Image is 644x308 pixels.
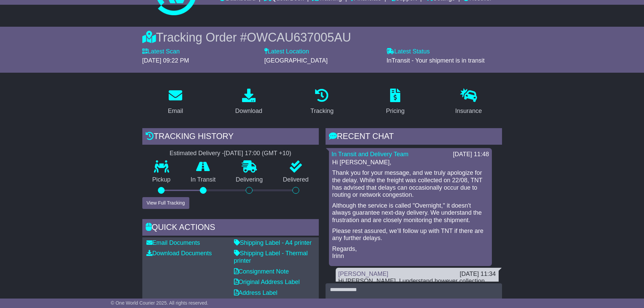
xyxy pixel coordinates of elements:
div: Pricing [386,106,405,116]
a: Pricing [382,86,409,118]
a: Email [163,86,187,118]
a: Insurance [451,86,486,118]
label: Latest Location [264,48,309,55]
div: Insurance [455,106,482,116]
div: [DATE] 11:48 [453,151,489,158]
p: Regards, Irinn [332,245,488,260]
span: OWCAU637005AU [247,30,351,44]
div: Estimated Delivery - [142,150,319,157]
p: Delivering [226,176,273,184]
a: Consignment Note [234,268,289,275]
a: Original Address Label [234,279,300,285]
span: © One World Courier 2025. All rights reserved. [111,300,209,306]
div: Tracking Order # [142,30,502,45]
div: Quick Actions [142,219,319,237]
label: Latest Scan [142,48,180,55]
div: Email [168,106,183,116]
p: Hi [PERSON_NAME], [332,159,488,166]
a: Address Label [234,289,278,296]
a: Shipping Label - A4 printer [234,239,312,246]
a: Download Documents [146,250,212,257]
div: [DATE] 11:34 [460,270,496,278]
p: Thank you for your message, and we truly apologize for the delay. While the freight was collected... [332,169,488,198]
a: In Transit and Delivery Team [332,151,409,158]
div: Tracking history [142,128,319,146]
span: [DATE] 09:22 PM [142,57,189,64]
a: Download [231,86,267,118]
div: Hi [PERSON_NAME], I understand however collection 22/08 & only in [GEOGRAPHIC_DATA] [DATE]. [338,278,496,292]
p: Please rest assured, we’ll follow up with TNT if there are any further delays. [332,228,488,242]
p: In Transit [181,176,226,184]
div: RECENT CHAT [326,128,502,146]
span: [GEOGRAPHIC_DATA] [264,57,328,64]
a: Email Documents [146,239,200,246]
p: Delivered [273,176,319,184]
p: Pickup [142,176,181,184]
a: Tracking [306,86,338,118]
p: Although the service is called "Overnight," it doesn't always guarantee next-day delivery. We und... [332,202,488,224]
a: Shipping Label - Thermal printer [234,250,308,264]
div: [DATE] 17:00 (GMT +10) [224,150,291,157]
a: [PERSON_NAME] [338,270,388,277]
span: InTransit - Your shipment is in transit [386,57,484,64]
div: Download [235,106,262,116]
div: Tracking [310,106,333,116]
button: View Full Tracking [142,197,189,209]
label: Latest Status [386,48,430,55]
